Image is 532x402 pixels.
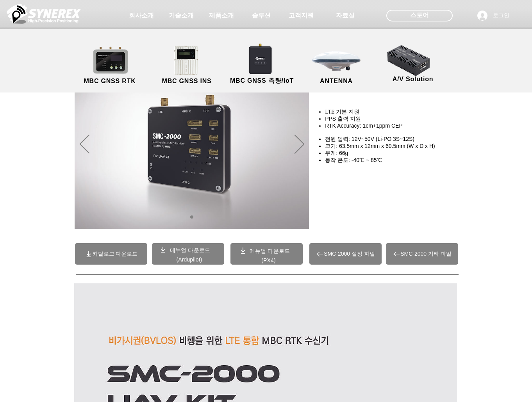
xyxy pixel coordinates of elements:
span: 솔루션 [252,12,271,20]
a: 메뉴얼 다운로드 [170,247,210,253]
a: SMC-2000 기타 파일 [386,243,458,265]
span: 기술소개 [169,12,194,20]
a: 제품소개 [202,8,241,23]
a: (PX4) [261,257,276,263]
div: 스토어 [386,10,453,21]
img: 씨너렉스_White_simbol_대지 1.png [7,2,81,25]
span: 제품소개 [209,12,234,20]
a: 회사소개 [122,8,161,23]
a: MBC GNSS 측량/IoT [224,45,300,86]
span: MBC GNSS 측량/IoT [230,77,294,85]
span: 전원 입력: 12V~50V (Li-PO 3S~12S) [325,136,414,142]
span: SMC-2000 기타 파일 [400,251,452,258]
span: 무게: 66g [325,150,348,156]
a: MBC GNSS INS [152,45,222,86]
a: 메뉴얼 다운로드 [250,248,290,254]
span: 자료실 [336,12,355,20]
span: 로그인 [490,12,512,20]
img: MGI2000_front-removebg-preview (1).png [164,43,212,77]
a: 고객지원 [282,8,321,23]
span: ANTENNA [320,78,353,85]
a: 솔루션 [242,8,281,23]
span: RTK Accuracy: 1cm+1ppm CEP [325,123,403,129]
a: 01 [190,215,193,219]
span: A/V Solution [393,76,434,83]
a: (Ardupilot) [176,256,202,263]
span: MBC GNSS RTK [84,78,136,85]
a: 자료실 [326,8,365,23]
img: SynRTK__.png [241,39,281,78]
a: MBC GNSS RTK [75,45,145,86]
a: A/V Solution [378,43,448,84]
span: 스토어 [410,11,429,20]
a: SMC-2000 설정 파일 [309,243,382,265]
span: 회사소개 [129,12,154,20]
a: 기술소개 [162,8,201,23]
img: SMC2000.jpg [75,60,309,229]
span: 크기: 63.5mm x 12mm x 60.5mm (W x D x H) [325,143,435,149]
span: 동작 온도: -40℃ ~ 85℃ [325,157,382,163]
span: MBC GNSS INS [162,78,212,85]
span: SMC-2000 설정 파일 [324,251,375,258]
a: ANTENNA [301,45,371,86]
span: 카탈로그 다운로드 [93,251,138,258]
div: 슬라이드쇼 [75,60,309,229]
button: 로그인 [472,8,515,23]
span: 고객지원 [289,12,314,20]
nav: 슬라이드 [187,215,196,219]
button: 이전 [80,135,89,155]
a: 카탈로그 다운로드 [75,243,147,265]
button: 다음 [295,135,304,155]
iframe: Wix Chat [442,368,532,402]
